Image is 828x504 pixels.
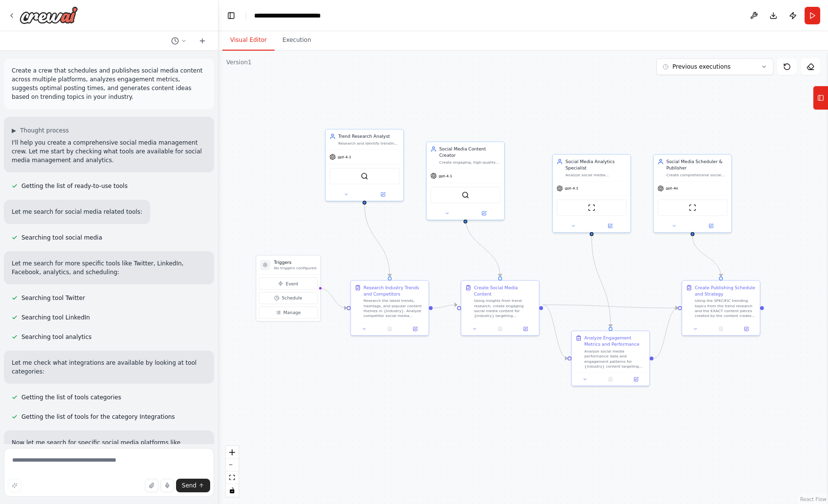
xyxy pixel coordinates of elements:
g: Edge from 5ec270db-5708-4132-9fdf-c3a5254edc06 to 16c412ff-134c-4c57-b3b9-0f62d3503027 [690,236,724,277]
button: toggle interactivity [226,484,238,497]
span: gpt-4.1 [337,154,351,159]
button: Hide left sidebar [224,9,238,22]
img: ScrapeWebsiteTool [689,204,696,212]
img: SerperDevTool [462,191,470,199]
p: No triggers configured [274,265,316,270]
button: No output available [376,325,403,333]
span: Searching tool Twitter [21,294,85,302]
img: ScrapeWebsiteTool [588,204,595,212]
div: Using the SPECIFIC trending topics from the trend research and the EXACT content pieces created b... [695,299,756,318]
span: Getting the list of ready-to-use tools [21,182,128,190]
nav: breadcrumb [254,11,321,20]
div: Create Publishing Schedule and StrategyUsing the SPECIFIC trending topics from the trend research... [682,280,761,336]
p: Let me check what integrations are available by looking at tool categories: [12,358,206,376]
button: Visual Editor [222,30,275,51]
span: Searching tool LinkedIn [21,314,90,321]
button: Improve this prompt [8,479,21,492]
span: gpt-4o [666,186,678,191]
div: Social Media Content Creator [439,146,500,159]
a: React Flow attribution [800,497,827,502]
button: Manage [259,306,318,318]
p: Create a crew that schedules and publishes social media content across multiple platforms, analyz... [12,66,206,101]
div: Create engaging, high-quality social media content for {industry} targeting {target_audience}. Ge... [439,160,500,165]
button: Open in side panel [365,190,401,198]
h3: Triggers [274,259,316,265]
p: Let me search for social media related tools: [12,207,142,216]
div: Trend Research AnalystResearch and identify trending topics, hashtags, and content themes relevan... [325,129,404,202]
g: Edge from d02d1b0c-970b-438c-9f10-6b93fb7c9ce8 to ca6723c1-186c-400a-9fdf-0a0301d5443b [543,301,568,361]
p: I'll help you create a comprehensive social media management crew. Let me start by checking what ... [12,138,206,165]
span: Searching tool analytics [21,333,92,341]
div: Analyze social media performance data and engagement patterns for {industry} content targeting {t... [584,349,645,369]
button: Previous executions [656,58,773,75]
button: fit view [226,471,238,484]
button: No output available [708,325,734,333]
span: ▶ [12,127,16,134]
button: Start a new chat [195,35,210,47]
button: Open in side panel [735,325,757,333]
button: Open in side panel [466,209,502,217]
span: Getting the list of tools for the category Integrations [21,413,175,421]
div: Version 1 [226,58,252,66]
g: Edge from fff2ca15-4ecd-4509-8745-edeaefeea349 to c77b1d63-f881-4ca7-99ec-5b19dce6038f [361,205,393,277]
div: Analyze social media performance data and engagement metrics for {industry} content targeting {ta... [566,172,627,177]
button: Open in side panel [404,325,426,333]
div: Analyze Engagement Metrics and PerformanceAnalyze social media performance data and engagement pa... [571,331,650,386]
div: Social Media Content CreatorCreate engaging, high-quality social media content for {industry} tar... [426,142,505,221]
button: Open in side panel [592,222,628,230]
g: Edge from d02d1b0c-970b-438c-9f10-6b93fb7c9ce8 to 16c412ff-134c-4c57-b3b9-0f62d3503027 [543,301,678,311]
span: Send [182,482,197,489]
div: Research Industry Trends and CompetitorsResearch the latest trends, hashtags, and popular content... [350,280,429,336]
div: Social Media Scheduler & PublisherCreate comprehensive social media posting schedules and publish... [653,154,732,233]
button: Event [259,278,318,290]
div: TriggersNo triggers configuredEventScheduleManage [256,255,321,321]
span: Event [286,280,298,287]
div: Create Social Media Content [474,284,535,297]
button: Open in side panel [515,325,536,333]
div: Social Media Analytics SpecialistAnalyze social media performance data and engagement metrics for... [552,154,631,233]
span: Manage [283,309,301,316]
button: Open in side panel [693,222,729,230]
div: Social Media Analytics Specialist [566,158,627,171]
div: React Flow controls [226,446,238,497]
button: Send [176,479,210,492]
div: Create Social Media ContentUsing insights from trend research, create engaging social media conte... [461,280,540,336]
div: Trend Research Analyst [338,133,399,140]
button: zoom in [226,446,238,459]
div: Create comprehensive social media posting schedules and publishing plans for {industry} content t... [667,172,728,177]
button: Execution [275,30,319,51]
img: SerperDevTool [361,172,369,180]
span: Thought process [20,127,69,134]
button: Click to speak your automation idea [160,479,174,492]
div: Analyze Engagement Metrics and Performance [584,335,645,348]
span: Getting the list of tools categories [21,393,121,401]
div: Using insights from trend research, create engaging social media content for {industry} targeting... [474,299,535,318]
g: Edge from 02b77ebb-1fa4-44f1-afa1-db85f1082342 to ca6723c1-186c-400a-9fdf-0a0301d5443b [589,236,614,327]
div: Research the latest trends, hashtags, and popular content themes in {industry}. Analyze competito... [364,299,425,318]
button: ▶Thought process [12,127,69,134]
p: Let me search for more specific tools like Twitter, LinkedIn, Facebook, analytics, and scheduling: [12,259,206,277]
button: Upload files [145,479,158,492]
button: Switch to previous chat [167,35,191,47]
button: No output available [487,325,513,333]
div: Create Publishing Schedule and Strategy [695,284,756,297]
span: gpt-4.1 [438,173,452,178]
span: Previous executions [672,63,730,71]
button: Schedule [259,292,318,304]
button: zoom out [226,459,238,471]
button: No output available [597,375,624,383]
span: Searching tool social media [21,234,102,242]
g: Edge from f94ae93b-f6da-4666-89a1-992a6bad1883 to d02d1b0c-970b-438c-9f10-6b93fb7c9ce8 [462,217,503,277]
p: Now let me search for specific social media platforms like Instagram, Facebook, Twitter, or gener... [12,438,206,465]
span: gpt-4.1 [565,186,578,191]
g: Edge from ca6723c1-186c-400a-9fdf-0a0301d5443b to 16c412ff-134c-4c57-b3b9-0f62d3503027 [653,305,678,361]
g: Edge from c77b1d63-f881-4ca7-99ec-5b19dce6038f to d02d1b0c-970b-438c-9f10-6b93fb7c9ce8 [433,301,457,311]
div: Research Industry Trends and Competitors [364,284,425,297]
div: Research and identify trending topics, hashtags, and content themes relevant to {industry}. Monit... [338,141,399,146]
button: Open in side panel [625,375,647,383]
div: Social Media Scheduler & Publisher [667,158,728,171]
span: Schedule [282,295,302,301]
g: Edge from triggers to c77b1d63-f881-4ca7-99ec-5b19dce6038f [320,285,347,311]
img: Logo [20,6,78,24]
